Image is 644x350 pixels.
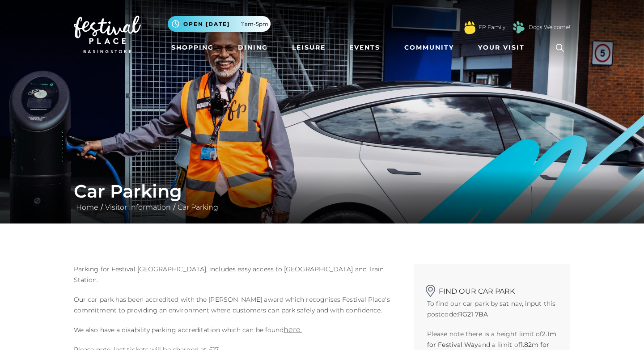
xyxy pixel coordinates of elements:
strong: RG21 7BA [458,310,488,318]
p: We also have a disability parking accreditation which can be found [74,325,400,335]
a: Community [401,39,458,56]
a: Dogs Welcome! [529,23,570,31]
span: Open [DATE] [183,20,230,28]
a: Car Parking [175,203,220,211]
p: To find our car park by sat nav, input this postcode: [427,298,557,320]
p: Our car park has been accredited with the [PERSON_NAME] award which recognises Festival Place's c... [74,294,400,316]
div: / / [67,181,577,213]
img: Festival Place Logo [74,16,141,53]
a: Visitor Information [103,203,173,211]
a: Shopping [168,39,217,56]
button: Open [DATE] 11am-5pm [168,16,271,32]
a: Dining [234,39,271,56]
a: Leisure [288,39,329,56]
a: Your Visit [475,39,533,56]
span: Parking for Festival [GEOGRAPHIC_DATA], includes easy access to [GEOGRAPHIC_DATA] and Train Station. [74,265,384,284]
a: FP Family [479,23,505,31]
h2: Find our car park [427,282,557,295]
span: Your Visit [478,43,525,52]
a: Home [74,203,101,211]
span: 11am-5pm [241,20,268,28]
h1: Car Parking [74,181,570,202]
a: Events [346,39,384,56]
a: here. [284,325,301,334]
